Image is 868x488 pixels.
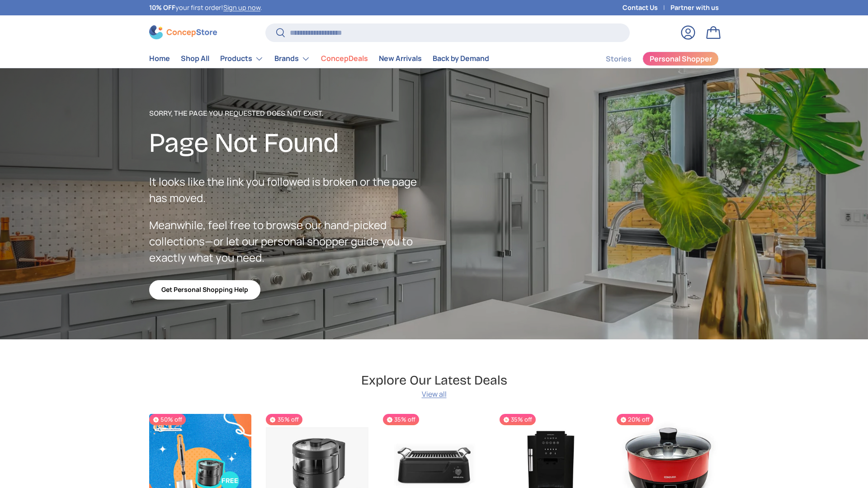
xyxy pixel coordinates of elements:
span: 35% off [500,414,536,425]
h2: Page Not Found [149,126,434,160]
a: Personal Shopper [642,52,719,66]
nav: Primary [149,50,489,68]
a: Sign up now [223,3,260,12]
p: It looks like the link you followed is broken or the page has moved. [149,174,434,206]
strong: 10% OFF [149,3,175,12]
a: Shop All [181,50,209,67]
span: Personal Shopper [650,55,712,62]
a: Partner with us [670,3,719,13]
a: View all [422,389,447,399]
a: Brands [274,50,310,68]
p: Sorry, the page you requested does not exist. [149,108,434,119]
a: ConcepDeals [321,50,368,67]
span: 35% off [383,414,419,425]
a: Home [149,50,170,67]
p: Meanwhile, feel free to browse our hand-picked collections—or let our personal shopper guide you ... [149,217,434,266]
a: New Arrivals [379,50,422,67]
a: Stories [606,50,632,68]
nav: Secondary [584,50,719,68]
span: 20% off [617,414,653,425]
h2: Explore Our Latest Deals [361,372,507,389]
summary: Products [215,50,269,68]
summary: Brands [269,50,316,68]
a: Products [220,50,264,68]
img: ConcepStore [149,25,217,39]
span: 50% off [149,414,186,425]
p: your first order! . [149,3,262,13]
a: Back by Demand [433,50,489,67]
span: 35% off [266,414,302,425]
a: Contact Us [623,3,670,13]
a: Get Personal Shopping Help [149,280,260,300]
